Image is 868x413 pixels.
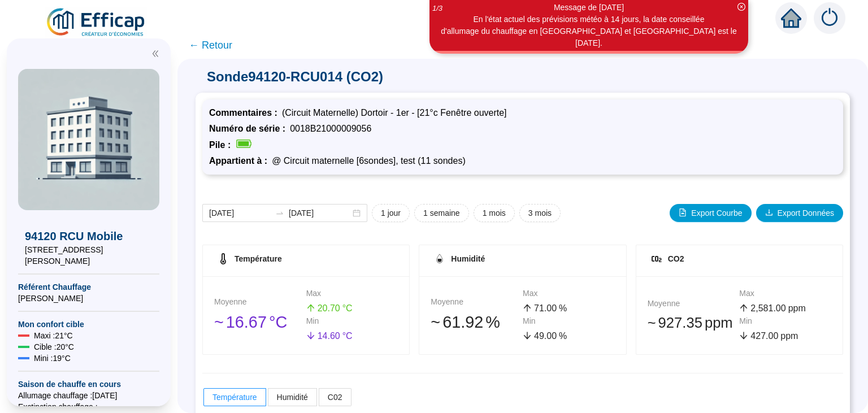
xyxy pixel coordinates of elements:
span: 61 [442,313,461,331]
span: °C [342,329,353,343]
span: 71 [534,303,544,313]
span: % [485,310,500,334]
span: Exctinction chauffage : -- [18,401,159,412]
button: 1 jour [372,204,410,222]
button: 1 mois [474,204,515,222]
span: Température [235,254,282,263]
span: 94120 RCU Mobile [25,228,153,244]
span: to [275,208,284,218]
span: arrow-up [523,303,532,312]
span: 󠁾~ [214,310,224,334]
span: C02 [328,393,342,402]
span: 1 semaine [423,207,460,219]
div: Max [523,288,615,299]
span: close-circle [737,3,745,11]
span: Numéro de série : [209,124,290,133]
button: 1 semaine [414,204,469,222]
button: 3 mois [519,204,561,222]
span: arrow-down [523,331,532,340]
span: °C [342,302,353,315]
div: Min [306,315,398,327]
span: Appartient à : [209,156,272,166]
span: .35 [682,315,702,331]
span: 2,581 [750,303,773,313]
span: arrow-up [306,303,315,312]
span: 927 [658,315,683,331]
div: Min [523,315,615,327]
span: Cible : 20 °C [34,341,74,353]
div: Max [739,288,831,299]
span: [PERSON_NAME] [18,293,159,304]
div: Max [306,288,398,299]
span: Maxi : 21 °C [34,330,73,341]
span: 1 jour [381,207,401,219]
span: ppm [788,302,806,315]
span: Saison de chauffe en cours [18,379,159,390]
span: @ Circuit maternelle [6sondes], test (11 sondes) [272,156,466,166]
span: 14 [318,331,328,341]
span: ppm [705,312,733,333]
div: Message de [DATE] [431,2,747,14]
span: file-image [679,208,687,216]
span: ppm [780,329,798,343]
span: Sonde 94120-RCU014 (CO2) [196,68,850,86]
div: Moyenne [214,296,306,308]
span: Humidité [451,254,485,263]
input: Date de fin [289,207,350,219]
span: Export Données [778,207,834,219]
span: .00 [544,303,557,313]
span: 0018B21000009056 [290,124,371,133]
span: arrow-up [739,303,748,312]
span: .70 [327,303,340,313]
span: 3 mois [528,207,552,219]
span: Température [212,393,257,402]
img: efficap energie logo [45,7,147,38]
span: 20 [318,303,328,313]
span: 󠁾~ [431,310,440,334]
span: home [781,8,801,28]
div: Moyenne [431,296,523,308]
span: Commentaires : [209,108,282,118]
button: Export Courbe [670,204,751,222]
span: .00 [773,303,785,313]
span: 󠁾~ [648,312,656,333]
span: % [559,329,567,343]
span: 16 [226,313,244,331]
span: double-left [151,50,159,58]
span: Allumage chauffage : [DATE] [18,390,159,401]
span: .67 [244,313,267,331]
span: (Circuit Maternelle) Dortoir - 1er - [21°c Fenêtre ouverte] [282,108,507,118]
div: d'allumage du chauffage en [GEOGRAPHIC_DATA] et [GEOGRAPHIC_DATA] est le [DATE]. [431,25,747,49]
span: 427 [750,331,766,341]
span: swap-right [275,208,284,218]
button: Export Données [756,204,843,222]
span: CO2 [668,254,684,263]
span: 49 [534,331,544,341]
img: alerts [814,2,845,34]
span: Mon confort cible [18,319,159,330]
span: arrow-down [739,331,748,340]
span: ← Retour [189,37,232,53]
span: .92 [461,313,483,331]
div: Moyenne [648,298,740,310]
span: °C [269,310,287,334]
span: Référent Chauffage [18,281,159,293]
span: download [765,208,773,216]
div: Min [739,315,831,327]
span: Export Courbe [691,207,742,219]
span: Pile : [209,140,235,150]
div: En l'état actuel des prévisions météo à 14 jours, la date conseillée [431,14,747,25]
span: 1 mois [483,207,506,219]
span: .60 [327,331,340,341]
span: .00 [544,331,557,341]
span: arrow-down [306,331,315,340]
span: .00 [766,331,778,341]
span: Humidité [277,393,308,402]
span: [STREET_ADDRESS][PERSON_NAME] [25,244,153,267]
input: Date de début [209,207,271,219]
span: % [559,302,567,315]
i: 1 / 3 [432,4,442,12]
span: Mini : 19 °C [34,353,71,364]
